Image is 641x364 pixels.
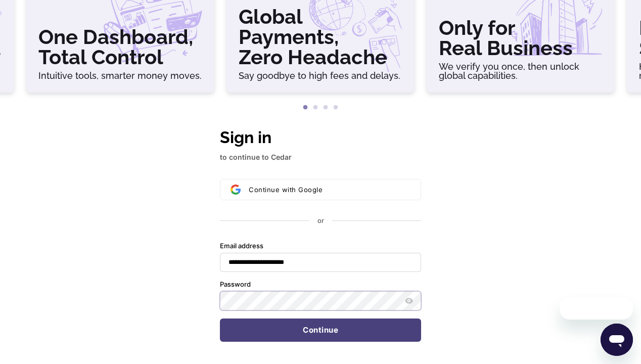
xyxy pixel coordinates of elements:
span: Continue with Google [249,186,323,194]
button: Show password [403,295,415,307]
button: 1 [300,103,310,113]
h6: Intuitive tools, smarter money moves. [38,71,202,80]
button: Sign in with GoogleContinue with Google [220,179,421,200]
button: 2 [310,103,320,113]
label: Email address [220,242,263,251]
p: to continue to Cedar [220,152,421,163]
button: 4 [331,103,341,113]
button: Continue [220,318,421,342]
h3: One Dashboard, Total Control [38,27,202,67]
p: or [317,216,324,225]
iframe: Button to launch messaging window [601,324,633,356]
img: Sign in with Google [231,185,241,195]
label: Password [220,280,251,289]
h3: Only for Real Business [439,18,603,58]
iframe: Message from company [560,297,633,320]
button: 3 [320,103,331,113]
h1: Sign in [220,125,421,150]
h3: Global Payments, Zero Headache [239,7,402,67]
h6: We verify you once, then unlock global capabilities. [439,62,603,80]
h6: Say goodbye to high fees and delays. [239,71,402,80]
